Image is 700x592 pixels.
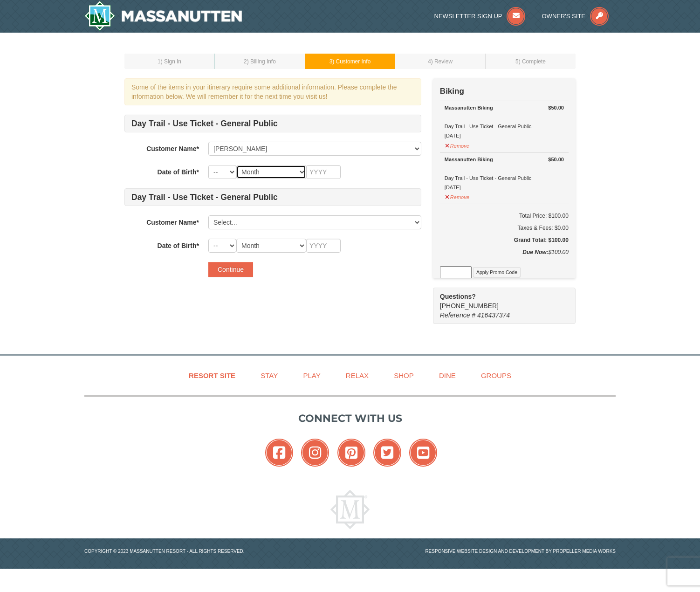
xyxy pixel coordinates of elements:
a: Shop [382,365,425,386]
a: Stay [249,365,289,386]
h4: Day Trail - Use Ticket - General Public [124,115,421,132]
div: Massanutten Biking [445,155,564,164]
div: $100.00 [440,248,569,266]
a: Newsletter Sign Up [434,13,526,20]
span: Newsletter Sign Up [434,13,502,20]
button: Continue [208,262,253,277]
a: Play [291,365,332,386]
small: 4 [428,58,453,65]
a: Dine [427,365,467,386]
span: Reference # [440,311,475,319]
button: Remove [445,190,470,202]
strong: Customer Name* [146,145,199,152]
div: Some of the items in your itinerary require some additional information. Please complete the info... [124,78,421,105]
input: YYYY [306,165,341,179]
span: 416437374 [477,311,510,319]
h6: Total Price: $100.00 [440,211,569,220]
a: Relax [334,365,380,386]
div: Massanutten Biking [445,103,564,112]
strong: Customer Name* [146,219,199,226]
strong: Date of Birth* [158,242,199,249]
strong: Biking [440,87,464,96]
div: Day Trail - Use Ticket - General Public [DATE] [445,155,564,192]
strong: Date of Birth* [158,168,199,176]
span: ) Customer Info [332,58,371,65]
input: YYYY [306,239,341,253]
span: ) Sign In [161,58,181,65]
strong: $50.00 [548,103,564,112]
a: Resort Site [177,365,247,386]
span: ) Review [431,58,453,65]
img: Massanutten Resort Logo [330,490,370,529]
img: Massanutten Resort Logo [84,1,242,31]
small: 2 [244,58,276,65]
span: ) Complete [519,58,546,65]
strong: $50.00 [548,155,564,164]
div: Taxes & Fees: $0.00 [440,223,569,233]
a: Responsive website design and development by Propeller Media Works [425,549,616,554]
p: Connect with us [84,411,616,426]
a: Massanutten Resort [84,1,242,31]
span: ) Billing Info [247,58,276,65]
small: 3 [329,58,371,65]
h5: Grand Total: $100.00 [440,235,569,245]
button: Remove [445,139,470,151]
small: 1 [158,58,181,65]
strong: Due Now: [522,249,548,255]
strong: Questions? [440,293,476,300]
a: Owner's Site [542,13,609,20]
button: Apply Promo Code [473,267,521,277]
p: Copyright © 2023 Massanutten Resort - All Rights Reserved. [77,548,350,555]
span: [PHONE_NUMBER] [440,292,559,310]
small: 5 [515,58,546,65]
div: Day Trail - Use Ticket - General Public [DATE] [445,103,564,140]
span: Owner's Site [542,13,586,20]
h4: Day Trail - Use Ticket - General Public [124,188,421,206]
a: Groups [469,365,523,386]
